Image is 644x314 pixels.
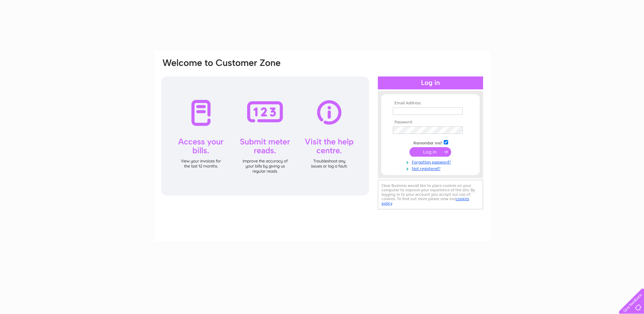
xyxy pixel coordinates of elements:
[391,139,470,146] td: Remember me?
[378,180,483,209] div: Clear Business would like to place cookies on your computer to improve your experience of the sit...
[391,101,470,106] th: Email Address:
[391,120,470,125] th: Password:
[409,147,451,157] input: Submit
[382,196,469,206] a: cookies policy
[393,158,470,165] a: Forgotten password?
[393,165,470,171] a: Not registered?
